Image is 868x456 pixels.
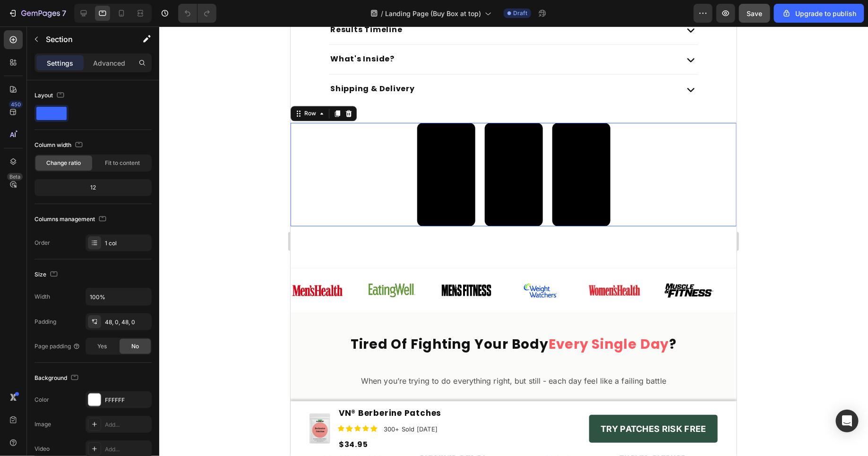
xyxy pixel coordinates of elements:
[47,58,73,68] p: Settings
[178,4,216,23] div: Undo/Redo
[9,101,23,108] div: 450
[93,58,125,68] p: Advanced
[513,9,527,17] span: Draft
[747,9,763,17] span: Save
[36,181,150,194] div: 12
[34,445,50,453] div: Video
[62,8,66,19] p: 7
[34,342,80,351] div: Page padding
[47,159,81,167] span: Change ratio
[131,342,139,351] span: No
[105,421,149,429] div: Add...
[194,96,252,200] video: Video
[12,83,27,92] div: Row
[149,257,202,271] img: gempages_577616923693416976-23d6f3e3-f3c0-4638-9b24-f0899eb80357.jpg
[7,173,23,181] div: Beta
[46,34,123,45] p: Section
[34,372,80,385] div: Background
[262,96,320,200] video: Video
[34,89,66,102] div: Layout
[105,318,149,327] div: 48, 0, 48, 0
[34,139,85,152] div: Column width
[34,239,50,247] div: Order
[105,445,149,454] div: Add...
[105,396,149,404] div: FFFFFF
[105,159,140,167] span: Fit to content
[4,4,70,23] button: 7
[75,257,128,271] img: gempages_577616923693416976-28ab90d6-2635-4281-b28c-3d6f8cf2f280.jpg
[34,420,51,429] div: Image
[739,4,770,23] button: Save
[291,26,737,456] iframe: Design area
[372,257,425,271] img: gempages_577616923693416976-c96c3556-c0d4-4b10-afb2-84309474ad79.webp
[381,9,383,18] span: /
[258,309,378,327] span: Every Single Day
[105,239,149,248] div: 1 col
[782,9,856,18] div: Upgrade to publish
[97,342,107,351] span: Yes
[223,257,276,271] img: gempages_577616923693416976-cf43ede5-f5ce-4e49-899d-6e057a20402a.jpg
[19,310,427,327] h2: Tired Of Fighting Your Body ?
[127,96,185,200] video: Video
[774,4,864,23] button: Upgrade to publish
[40,27,104,39] p: What's Inside?
[34,268,60,281] div: Size
[836,410,859,432] div: Open Intercom Messenger
[34,293,50,301] div: Width
[298,257,351,271] img: gempages_577616923693416976-1bf05dde-8a6a-4782-b4df-e9622519b6a4.webp
[34,396,49,404] div: Color
[385,9,481,18] span: Landing Page (Buy Box at top)
[40,57,124,69] p: Shipping & Delivery
[20,349,426,361] p: When you’re trying to do everything right, but still - each day feel like a failing battle
[34,213,108,226] div: Columns management
[86,288,151,305] input: Auto
[0,257,53,271] img: gempages_577616923693416976-33ef1dd9-89b6-4e60-b2df-bd7c71d9c7ea.jpg
[310,397,416,408] p: TRY PATCHES RISK FREE
[34,318,56,326] div: Padding
[299,388,427,416] a: TRY PATCHES RISK FREE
